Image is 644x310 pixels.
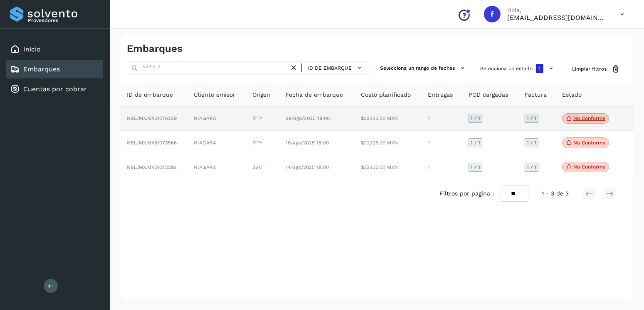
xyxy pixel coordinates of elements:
[565,61,627,77] button: Limpiar filtros
[471,165,480,170] span: 1 / 1
[572,65,607,73] span: Limpiar filtros
[246,155,279,179] td: 3SV
[428,90,453,99] span: Entregas
[6,40,103,59] div: Inicio
[286,115,330,121] span: 28/ago/2025 18:00
[507,7,607,14] p: Hola,
[573,164,605,170] p: No conforme
[562,90,582,99] span: Estado
[286,164,329,170] span: 14/ago/2025 18:00
[127,115,177,121] span: NBL/MX.MX51076239
[187,155,245,179] td: NIAGARA
[527,165,536,170] span: 1 / 1
[539,66,541,71] span: 1
[421,107,462,131] td: 1
[421,155,462,179] td: 1
[308,64,352,72] span: ID de embarque
[286,90,343,99] span: Fecha de embarque
[527,140,536,145] span: 1 / 1
[23,85,87,93] a: Cuentas por cobrar
[527,116,536,121] span: 1 / 1
[361,90,411,99] span: Costo planificado
[354,131,421,155] td: $32,135.00 MXN
[469,90,508,99] span: POD cargadas
[194,90,235,99] span: Cliente emisor
[471,140,480,145] span: 1 / 1
[6,60,103,78] div: Embarques
[573,140,605,146] p: No conforme
[573,115,605,121] p: No conforme
[127,140,177,146] span: NBL/MX.MX51073566
[477,61,559,76] button: Selecciona un estado1
[246,131,279,155] td: MTY
[440,189,494,198] span: Filtros por página :
[305,62,366,74] button: ID de embarque
[421,131,462,155] td: 1
[23,65,60,73] a: Embarques
[507,14,607,22] p: facturacion@protransport.com.mx
[377,61,470,75] button: Selecciona un rango de fechas
[525,90,547,99] span: Factura
[28,17,100,23] p: Proveedores
[354,107,421,131] td: $32,135.00 MXN
[187,107,245,131] td: NIAGARA
[23,45,41,53] a: Inicio
[187,131,245,155] td: NIAGARA
[6,80,103,98] div: Cuentas por cobrar
[246,107,279,131] td: MTY
[542,189,569,198] span: 1 - 3 de 3
[127,90,173,99] span: ID de embarque
[252,90,271,99] span: Origen
[127,164,177,170] span: NBL/MX.MX51072292
[127,43,183,55] h4: Embarques
[471,116,480,121] span: 1 / 1
[354,155,421,179] td: $32,135.00 MXN
[286,140,329,146] span: 16/ago/2025 18:00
